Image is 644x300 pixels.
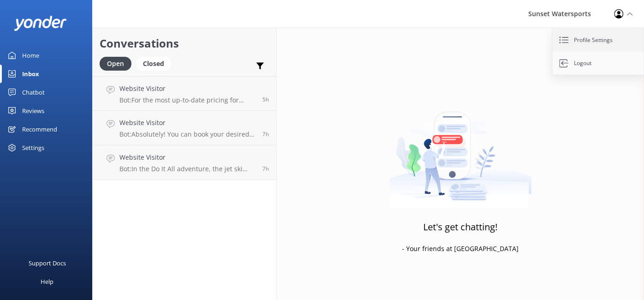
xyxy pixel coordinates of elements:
[100,58,136,68] a: Open
[22,120,57,138] div: Recommend
[423,220,497,234] h3: Let's get chatting!
[136,57,171,71] div: Closed
[93,76,276,111] a: Website VisitorBot:For the most up-to-date pricing for individual tours, please visit our booking...
[402,244,519,254] p: - Your friends at [GEOGRAPHIC_DATA]
[262,96,269,103] span: Sep 25 2025 01:40am (UTC -05:00) America/Cancun
[100,35,269,52] h2: Conversations
[119,130,255,138] p: Bot: Absolutely! You can book your desired trip and date by visiting [URL][DOMAIN_NAME]. We opera...
[22,46,39,65] div: Home
[119,165,255,173] p: Bot: In the Do It All adventure, the jet ski portion includes about 15-20 minutes of freestyle ri...
[119,152,255,162] h4: Website Visitor
[119,96,255,104] p: Bot: For the most up-to-date pricing for individual tours, please visit our booking page at [URL]...
[41,272,53,291] div: Help
[262,165,269,173] span: Sep 24 2025 11:33pm (UTC -05:00) America/Cancun
[22,65,39,83] div: Inbox
[22,83,45,102] div: Chatbot
[93,145,276,180] a: Website VisitorBot:In the Do It All adventure, the jet ski portion includes about 15-20 minutes o...
[389,92,532,208] img: artwork of a man stealing a conversation from at giant smartphone
[262,130,269,138] span: Sep 25 2025 12:16am (UTC -05:00) America/Cancun
[100,57,131,71] div: Open
[22,102,44,120] div: Reviews
[93,111,276,145] a: Website VisitorBot:Absolutely! You can book your desired trip and date by visiting [URL][DOMAIN_N...
[22,138,44,157] div: Settings
[119,118,255,128] h4: Website Visitor
[29,254,66,272] div: Support Docs
[136,58,176,68] a: Closed
[14,16,67,31] img: yonder-white-logo.png
[119,84,255,94] h4: Website Visitor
